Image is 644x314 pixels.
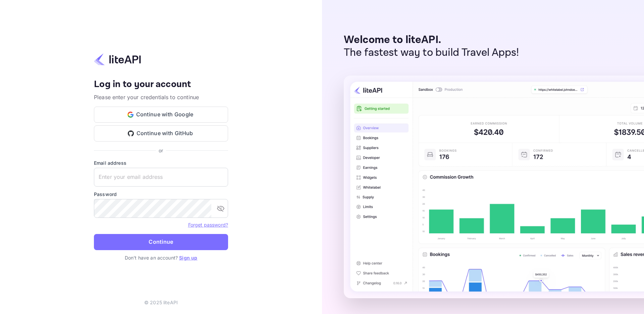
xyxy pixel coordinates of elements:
[214,202,227,215] button: toggle password visibility
[344,34,519,46] p: Welcome to liteAPI.
[94,254,228,261] p: Don't have an account?
[94,191,228,198] label: Password
[344,46,519,59] p: The fastest way to build Travel Apps!
[188,222,228,228] a: Forget password?
[94,234,228,250] button: Continue
[94,79,228,90] h4: Log in to your account
[179,255,197,261] a: Sign up
[94,93,228,101] p: Please enter your credentials to continue
[94,159,228,166] label: Email address
[94,168,228,187] input: Enter your email address
[188,221,228,228] a: Forget password?
[94,125,228,142] button: Continue with GitHub
[94,53,141,66] img: liteapi
[144,299,178,306] p: © 2025 liteAPI
[94,107,228,123] button: Continue with Google
[159,147,163,154] p: or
